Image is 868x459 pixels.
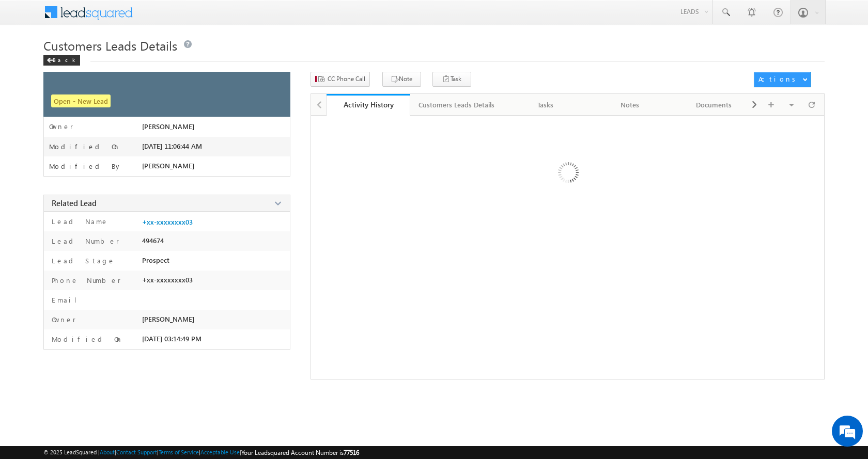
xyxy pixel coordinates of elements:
[514,121,621,228] img: Loading ...
[49,162,122,170] label: Modified By
[49,143,120,151] label: Modified On
[159,449,199,455] a: Terms of Service
[596,99,663,111] div: Notes
[49,295,85,305] label: Email
[43,37,177,54] span: Customers Leads Details
[328,74,365,84] span: CC Phone Call
[334,100,403,109] div: Activity History
[241,449,359,456] span: Your Leadsquared Account Number is
[754,72,811,87] button: Actions
[142,218,193,226] a: +xx-xxxxxxxx03
[116,449,157,455] a: Contact Support
[100,449,115,455] a: About
[344,449,359,456] span: 77516
[142,162,194,170] span: [PERSON_NAME]
[49,335,123,344] label: Modified On
[52,198,97,208] span: Related Lead
[49,256,115,265] label: Lead Stage
[410,94,504,116] a: Customers Leads Details
[419,99,494,111] div: Customers Leads Details
[504,94,588,116] a: Tasks
[49,276,121,285] label: Phone Number
[672,94,756,116] a: Documents
[680,99,747,111] div: Documents
[142,142,202,150] span: [DATE] 11:06:44 AM
[327,94,411,116] a: Activity History
[142,256,169,264] span: Prospect
[432,72,471,87] button: Task
[49,315,76,324] label: Owner
[142,335,202,343] span: [DATE] 03:14:49 PM
[142,122,194,131] span: [PERSON_NAME]
[49,122,73,131] label: Owner
[43,448,359,457] span: © 2025 LeadSquared | | | | |
[512,99,579,111] div: Tasks
[311,72,370,87] button: CC Phone Call
[51,94,111,107] span: Open - New Lead
[49,217,109,226] label: Lead Name
[382,72,421,87] button: Note
[200,449,240,455] a: Acceptable Use
[758,74,799,84] div: Actions
[142,315,194,323] span: [PERSON_NAME]
[49,236,119,246] label: Lead Number
[142,276,193,284] span: +xx-xxxxxxxx03
[142,236,164,245] span: 494674
[588,94,672,116] a: Notes
[43,55,80,66] div: Back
